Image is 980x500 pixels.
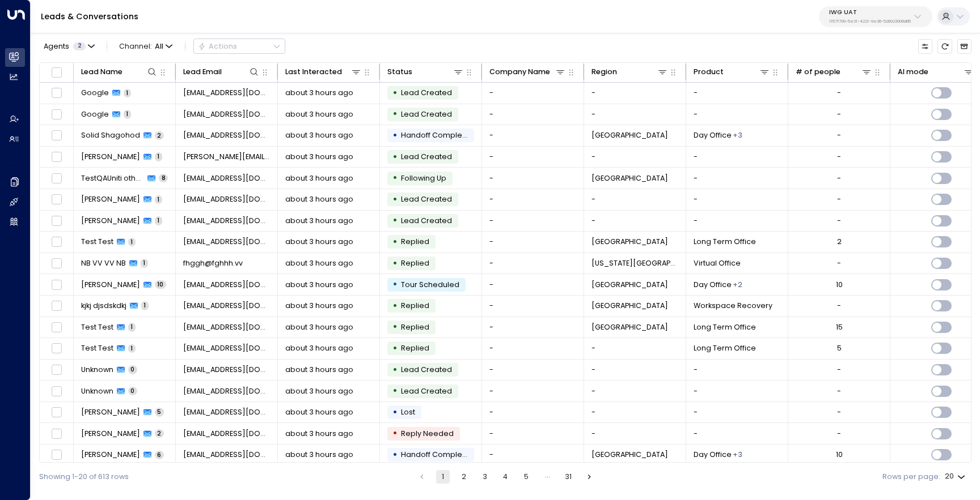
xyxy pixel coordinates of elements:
span: daniel.teixeira@iwgplc.com [183,152,271,162]
span: about 3 hours ago [285,130,353,140]
span: Toggle select row [50,215,63,228]
div: • [392,318,398,336]
span: Replied [401,258,429,268]
div: Lead Email [183,66,222,78]
td: - [482,423,584,444]
span: KIEV [592,322,668,332]
span: about 3 hours ago [285,450,353,460]
td: - [686,168,788,189]
span: 5 [155,408,164,416]
span: Following Up [401,173,446,183]
span: Toggle select row [50,321,63,334]
span: about 3 hours ago [285,365,353,375]
div: - [837,88,841,98]
span: a.raghav89@gmail.com [183,194,271,204]
span: privacy-noreply@google.com [183,109,271,119]
td: - [482,211,584,232]
td: - [482,274,584,295]
span: Long Term Office [694,237,756,247]
button: Go to next page [582,470,596,484]
td: - [584,83,686,104]
div: Company Name [489,66,550,78]
span: 1 [128,344,136,353]
span: about 3 hours ago [285,109,353,119]
span: Toggle select row [50,300,63,313]
div: - [837,429,841,439]
span: Reply Needed [401,429,454,438]
span: cfalafwh@guerrillamailblock.com [183,365,271,375]
span: 1 [128,323,136,331]
td: - [482,381,584,401]
span: Day Office [694,130,732,140]
span: Solid Shagohod [81,130,140,140]
td: - [686,211,788,232]
div: • [392,233,398,251]
td: - [482,360,584,381]
td: - [482,445,584,465]
td: - [584,211,686,232]
span: 1 [155,152,162,161]
span: All [155,42,163,50]
span: London [592,130,668,140]
span: Replied [401,343,429,353]
div: - [837,194,841,204]
span: 10 [155,280,166,289]
div: Status [387,66,464,78]
span: Google [81,109,109,119]
div: • [392,191,398,208]
td: - [686,381,788,401]
span: Toggle select row [50,257,63,270]
span: Replied [401,322,429,332]
div: • [392,212,398,229]
div: • [392,404,398,421]
span: Toggle select row [50,278,63,291]
span: 1 [124,110,131,118]
span: 6 [155,451,164,459]
span: Google [81,88,109,98]
td: - [584,338,686,359]
span: about 3 hours ago [285,407,353,417]
td: - [584,147,686,168]
td: - [482,253,584,274]
div: - [837,365,841,375]
span: about 3 hours ago [285,343,353,353]
div: • [392,148,398,166]
td: - [686,83,788,104]
td: - [482,338,584,359]
span: Unknown [81,386,113,396]
button: Go to page 2 [457,470,471,484]
div: • [392,127,398,144]
div: 10 [836,280,843,290]
span: Handoff Completed [401,130,475,140]
span: Miami [592,301,668,311]
span: 1 [155,195,162,204]
span: Handoff Completed [401,450,475,459]
span: about 3 hours ago [285,322,353,332]
div: # of people [796,66,840,78]
div: 15 [836,322,843,332]
span: testqauniti.otherzap@yahoo.com [183,173,271,183]
div: Long Term Office,Short Term Office,Workstation [733,130,742,140]
div: • [392,105,398,123]
td: - [686,189,788,210]
span: Lead Created [401,386,452,396]
span: Day Office [694,450,732,460]
div: • [392,169,398,187]
span: Unknown [81,365,113,375]
div: Region [592,66,617,78]
div: Status [387,66,412,78]
span: 8 [159,174,168,182]
span: 1 [141,301,149,310]
span: 2 [73,42,86,50]
span: Lead Created [401,88,452,97]
div: # of people [796,66,873,78]
span: Toggle select row [50,151,63,164]
div: • [392,255,398,272]
span: 1 [155,216,162,225]
span: Long Term Office [694,322,756,332]
span: 0 [128,365,137,374]
td: - [482,83,584,104]
div: - [837,407,841,417]
td: - [584,402,686,423]
div: Actions [198,42,237,51]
